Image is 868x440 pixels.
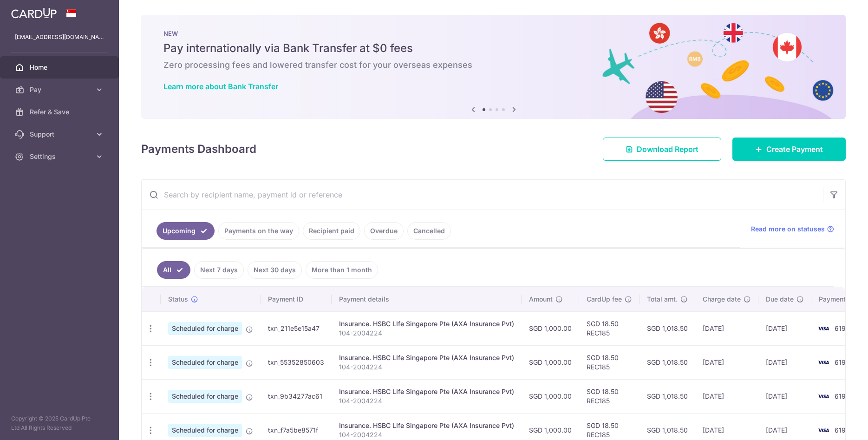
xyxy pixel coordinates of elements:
[168,424,242,437] span: Scheduled for charge
[522,379,579,413] td: SGD 1,000.00
[758,311,811,345] td: [DATE]
[261,379,332,413] td: txn_9b34277ac61
[695,311,758,345] td: [DATE]
[163,82,278,91] a: Learn more about Bank Transfer
[751,224,825,234] span: Read more on statuses
[339,362,514,372] p: 104-2004224
[248,261,302,279] a: Next 30 days
[141,141,256,158] h4: Payments Dashboard
[218,222,299,240] a: Payments on the way
[579,311,640,345] td: SGD 18.50 REC185
[30,85,91,94] span: Pay
[529,295,553,304] span: Amount
[758,379,811,413] td: [DATE]
[261,311,332,345] td: txn_211e5e15a47
[339,430,514,440] p: 104-2004224
[695,345,758,379] td: [DATE]
[835,358,850,366] span: 6198
[168,322,242,335] span: Scheduled for charge
[339,396,514,406] p: 104-2004224
[306,261,378,279] a: More than 1 month
[766,295,794,304] span: Due date
[261,345,332,379] td: txn_55352850603
[194,261,244,279] a: Next 7 days
[640,311,695,345] td: SGD 1,018.50
[579,379,640,413] td: SGD 18.50 REC185
[303,222,360,240] a: Recipient paid
[703,295,741,304] span: Charge date
[163,41,823,56] h5: Pay internationally via Bank Transfer at $0 fees
[751,224,834,234] a: Read more on statuses
[15,33,104,42] p: [EMAIL_ADDRESS][DOMAIN_NAME]
[30,63,91,72] span: Home
[522,311,579,345] td: SGD 1,000.00
[758,345,811,379] td: [DATE]
[637,144,698,155] span: Download Report
[168,390,242,403] span: Scheduled for charge
[835,426,850,434] span: 6198
[163,30,823,37] p: NEW
[339,328,514,338] p: 104-2004224
[814,425,833,436] img: Bank Card
[640,345,695,379] td: SGD 1,018.50
[30,130,91,139] span: Support
[814,391,833,402] img: Bank Card
[814,323,833,334] img: Bank Card
[339,319,514,328] div: Insurance. HSBC LIfe Singapore Pte (AXA Insurance Pvt)
[168,295,188,304] span: Status
[732,138,846,161] a: Create Payment
[141,15,846,119] img: Bank transfer banner
[157,261,190,279] a: All
[603,138,721,161] a: Download Report
[407,222,451,240] a: Cancelled
[142,180,823,210] input: Search by recipient name, payment id or reference
[30,152,91,161] span: Settings
[261,287,332,311] th: Payment ID
[695,379,758,413] td: [DATE]
[332,287,522,311] th: Payment details
[163,59,823,71] h6: Zero processing fees and lowered transfer cost for your overseas expenses
[640,379,695,413] td: SGD 1,018.50
[579,345,640,379] td: SGD 18.50 REC185
[835,392,850,400] span: 6198
[766,144,823,155] span: Create Payment
[339,387,514,396] div: Insurance. HSBC LIfe Singapore Pte (AXA Insurance Pvt)
[364,222,404,240] a: Overdue
[835,324,850,332] span: 6198
[522,345,579,379] td: SGD 1,000.00
[339,421,514,430] div: Insurance. HSBC LIfe Singapore Pte (AXA Insurance Pvt)
[168,356,242,369] span: Scheduled for charge
[339,353,514,362] div: Insurance. HSBC LIfe Singapore Pte (AXA Insurance Pvt)
[11,7,57,19] img: CardUp
[587,295,622,304] span: CardUp fee
[157,222,215,240] a: Upcoming
[647,295,678,304] span: Total amt.
[30,107,91,117] span: Refer & Save
[814,357,833,368] img: Bank Card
